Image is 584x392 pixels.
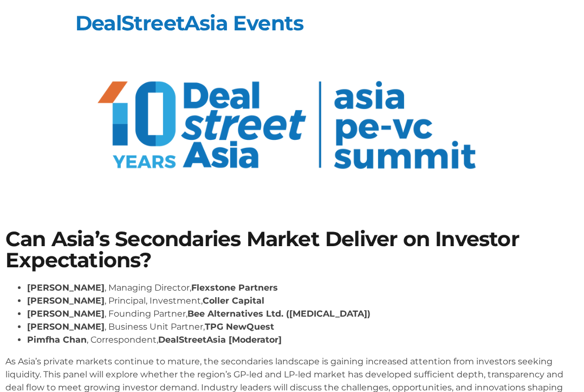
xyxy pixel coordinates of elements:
[75,10,303,36] a: DealStreetAsia Events
[27,309,105,319] strong: [PERSON_NAME]
[205,322,274,332] strong: TPG NewQuest
[27,320,579,333] li: , Business Unit Partner,
[191,282,278,293] strong: Flexstone Partners
[27,295,105,306] strong: [PERSON_NAME]
[158,335,282,345] strong: DealStreetAsia [Moderator]
[5,229,579,271] h1: Can Asia’s Secondaries Market Deliver on Investor Expectations?
[27,335,87,345] strong: Pimfha Chan
[27,333,579,346] li: , Correspondent,
[27,281,579,294] li: , Managing Director,
[187,309,371,319] strong: Bee Alternatives Ltd. ([MEDICAL_DATA])
[27,307,579,320] li: , Founding Partner,
[27,322,105,332] strong: [PERSON_NAME]
[27,294,579,307] li: , Principal, Investment,
[203,295,264,306] strong: Coller Capital
[27,282,105,293] strong: [PERSON_NAME]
